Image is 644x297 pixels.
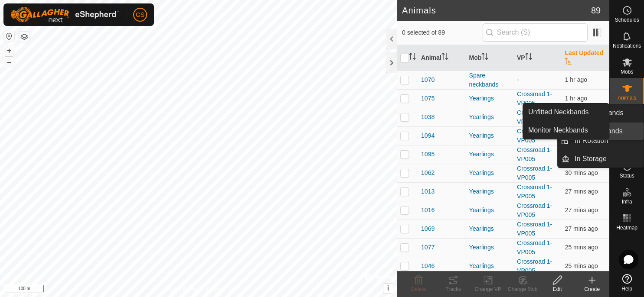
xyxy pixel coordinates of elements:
[469,71,510,89] div: Spare neckbands
[481,54,488,61] p-sorticon: Activate to sort
[469,243,510,252] div: Yearlings
[565,59,572,66] p-sorticon: Activate to sort
[615,17,639,23] span: Schedules
[517,221,552,237] a: Crossroad 1-VP005
[540,285,575,293] div: Edit
[483,23,588,42] input: Search (S)
[565,244,598,251] span: 26 Aug 2025, 9:39 am
[465,45,513,71] th: Mob
[517,184,552,200] a: Crossroad 1-VP005
[569,150,644,168] a: In Storage
[565,95,587,102] span: 26 Aug 2025, 9:04 am
[621,69,633,74] span: Mobs
[436,285,471,293] div: Tracks
[387,284,389,292] span: i
[402,28,483,37] span: 0 selected of 89
[469,187,510,196] div: Yearlings
[421,206,435,215] span: 1016
[613,43,641,48] span: Notifications
[517,258,552,274] a: Crossroad 1-VP005
[621,286,632,291] span: Help
[421,224,435,233] span: 1069
[517,165,552,181] a: Crossroad 1-VP005
[565,225,598,232] span: 26 Aug 2025, 9:37 am
[418,45,466,71] th: Animal
[558,132,644,149] li: In Rotation
[565,207,598,213] span: 26 Aug 2025, 9:37 am
[575,285,609,293] div: Create
[469,168,510,178] div: Yearlings
[421,131,435,140] span: 1094
[517,90,552,107] a: Crossroad 1-VP005
[517,146,552,162] a: Crossroad 1-VP005
[561,45,609,71] th: Last Updated
[517,76,519,83] app-display-virtual-paddock-transition: -
[469,113,510,122] div: Yearlings
[591,4,601,17] span: 89
[409,54,416,61] p-sorticon: Activate to sort
[575,136,608,146] span: In Rotation
[528,107,589,117] span: Unfitted Neckbands
[505,285,540,293] div: Change Mob
[421,94,435,103] span: 1075
[402,5,591,16] h2: Animals
[618,95,636,100] span: Animals
[517,202,552,218] a: Crossroad 1-VP005
[469,224,510,233] div: Yearlings
[383,284,393,293] button: i
[517,239,552,255] a: Crossroad 1-VP005
[513,45,562,71] th: VP
[523,103,609,121] a: Unfitted Neckbands
[558,150,644,168] li: In Storage
[469,261,510,271] div: Yearlings
[517,128,552,144] a: Crossroad 1-VP005
[569,132,644,149] a: In Rotation
[469,131,510,140] div: Yearlings
[421,187,435,196] span: 1013
[517,109,552,125] a: Crossroad 1-VP005
[421,75,435,84] span: 1070
[469,94,510,103] div: Yearlings
[19,32,29,42] button: Map Layers
[610,271,644,295] a: Help
[421,168,435,178] span: 1062
[523,122,609,139] a: Monitor Neckbands
[421,113,435,122] span: 1038
[4,45,14,56] button: +
[4,57,14,67] button: –
[164,286,196,294] a: Privacy Policy
[421,243,435,252] span: 1077
[565,188,598,195] span: 26 Aug 2025, 9:37 am
[4,31,14,42] button: Reset Map
[411,286,426,292] span: Delete
[469,150,510,159] div: Yearlings
[575,154,607,164] span: In Storage
[136,10,144,19] span: GS
[10,7,119,23] img: Gallagher Logo
[565,169,598,176] span: 26 Aug 2025, 9:34 am
[469,206,510,215] div: Yearlings
[528,125,588,136] span: Monitor Neckbands
[421,261,435,271] span: 1046
[565,262,598,269] span: 26 Aug 2025, 9:39 am
[619,173,634,178] span: Status
[616,225,637,230] span: Heatmap
[565,76,587,83] span: 26 Aug 2025, 9:02 am
[207,286,232,294] a: Contact Us
[421,150,435,159] span: 1095
[621,199,632,204] span: Infra
[471,285,505,293] div: Change VP
[441,54,448,61] p-sorticon: Activate to sort
[525,54,532,61] p-sorticon: Activate to sort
